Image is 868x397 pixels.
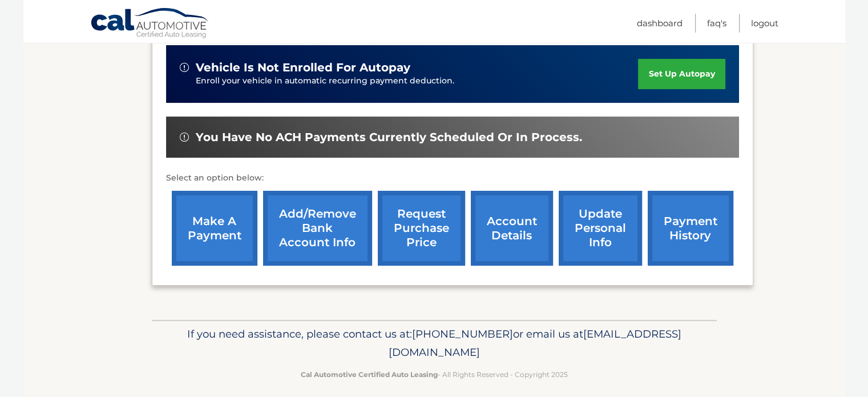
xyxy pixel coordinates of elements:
[196,130,582,145] span: You have no ACH payments currently scheduled or in process.
[263,191,372,266] a: Add/Remove bank account info
[638,59,725,89] a: set up autopay
[90,7,210,41] a: Cal Automotive
[412,327,513,340] span: [PHONE_NUMBER]
[159,368,709,380] p: - All Rights Reserved - Copyright 2025
[559,191,642,266] a: update personal info
[196,75,639,87] p: Enroll your vehicle in automatic recurring payment deduction.
[389,327,681,359] span: [EMAIL_ADDRESS][DOMAIN_NAME]
[707,14,726,33] a: FAQ's
[648,191,733,266] a: payment history
[180,63,189,72] img: alert-white.svg
[172,191,257,266] a: make a payment
[378,191,465,266] a: request purchase price
[159,325,709,362] p: If you need assistance, please contact us at: or email us at
[166,171,739,185] p: Select an option below:
[637,14,683,33] a: Dashboard
[471,191,553,266] a: account details
[301,370,438,379] strong: Cal Automotive Certified Auto Leasing
[180,133,189,142] img: alert-white.svg
[196,61,410,75] span: vehicle is not enrolled for autopay
[751,14,778,33] a: Logout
